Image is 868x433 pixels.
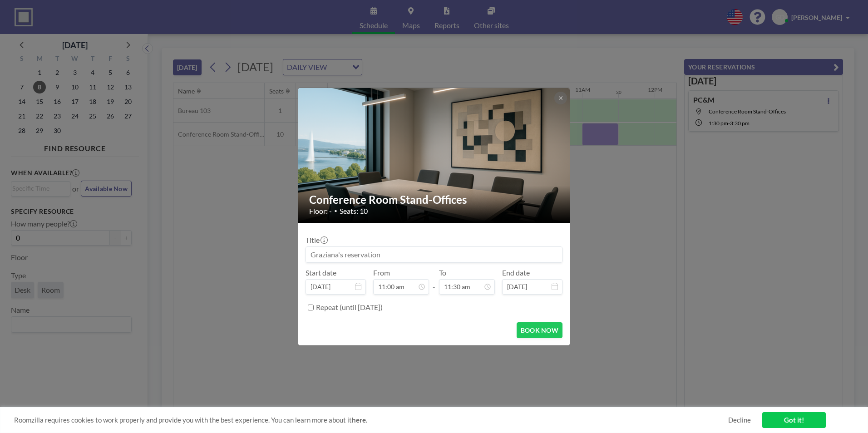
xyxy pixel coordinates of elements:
h2: Conference Room Stand-Offices [309,193,560,207]
a: here. [352,416,367,424]
a: Got it! [762,412,826,428]
span: • [334,207,337,214]
label: Start date [306,268,336,277]
span: Floor: - [309,207,332,216]
span: - [433,271,435,291]
label: To [439,268,446,277]
label: Repeat (until [DATE]) [316,303,383,312]
label: From [373,268,390,277]
a: Decline [728,416,751,424]
input: Graziana's reservation [306,247,562,262]
label: Title [306,236,327,245]
span: Roomzilla requires cookies to work properly and provide you with the best experience. You can lea... [14,416,728,424]
button: BOOK NOW [517,322,562,338]
img: 537.png [298,64,571,246]
span: Seats: 10 [340,207,368,216]
label: End date [502,268,530,277]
